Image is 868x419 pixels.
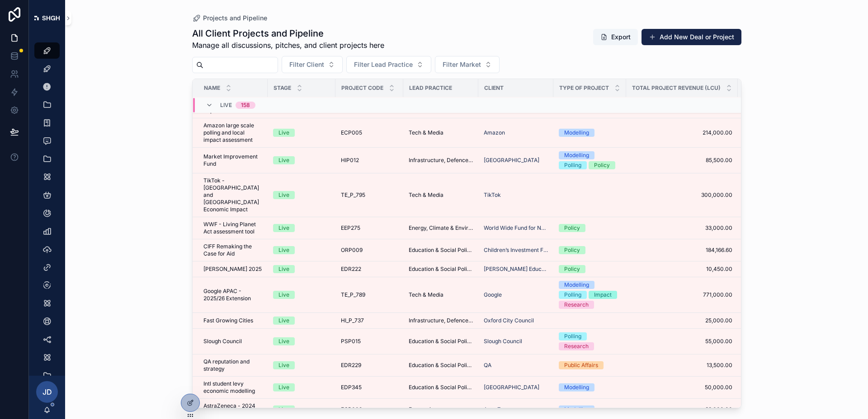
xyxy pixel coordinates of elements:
[484,191,548,199] a: TikTok
[632,247,732,254] a: 184,166.60
[409,338,473,345] span: Education & Social Policy
[484,291,548,298] a: Google
[341,362,361,369] span: EDR229
[203,177,262,213] span: TikTok - [GEOGRAPHIC_DATA] and [GEOGRAPHIC_DATA] Economic Impact
[273,191,330,199] a: Live
[559,84,609,92] span: Type of Project
[203,380,262,395] a: Intl student levy economic modelling
[484,362,491,369] a: QA
[632,265,732,273] a: 10,450.00
[203,14,267,23] span: Projects and Pipeline
[278,191,289,199] div: Live
[409,317,473,324] a: Infrastructure, Defence, Industrial, Transport
[278,383,289,391] div: Live
[484,265,548,273] a: [PERSON_NAME] Education Limited
[642,29,741,45] a: Add New Deal or Project
[273,361,330,369] a: Live
[203,317,262,324] a: Fast Growing Cities
[409,265,473,273] span: Education & Social Policy
[204,84,220,92] span: Name
[341,384,362,391] span: EDP345
[341,224,398,232] a: EEP275
[484,406,517,413] span: AstraZeneca
[203,402,262,417] a: AstraZeneca - 2024 impact report
[273,129,330,137] a: Live
[484,384,539,391] a: [GEOGRAPHIC_DATA]
[278,156,289,164] div: Live
[220,102,232,109] span: Live
[409,362,473,369] a: Education & Social Policy
[564,405,589,414] div: Modelling
[559,129,621,137] a: Modelling
[564,342,589,350] div: Research
[484,157,539,164] a: [GEOGRAPHIC_DATA]
[278,129,289,137] div: Live
[632,338,732,345] a: 55,000.00
[409,224,473,232] a: Energy, Climate & Environment
[341,265,361,273] span: EDR222
[29,36,65,376] div: scrollable content
[632,362,732,369] a: 13,500.00
[278,361,289,369] div: Live
[278,337,289,345] div: Live
[632,157,732,164] span: 85,500.00
[484,157,548,164] a: [GEOGRAPHIC_DATA]
[203,317,253,324] span: Fast Growing Cities
[278,405,289,414] div: Live
[341,157,398,164] a: HIP012
[203,265,262,273] a: [PERSON_NAME] 2025
[484,338,522,345] a: Slough Council
[341,317,398,324] a: HI_P_737
[484,84,504,92] span: Client
[632,291,732,298] a: 771,000.00
[409,384,473,391] a: Education & Social Policy
[484,224,548,232] a: World Wide Fund for Nature Inc.
[273,383,330,391] a: Live
[409,84,452,92] span: Lead Practice
[289,60,324,69] span: Filter Client
[564,224,580,232] div: Policy
[632,384,732,391] a: 50,000.00
[273,156,330,164] a: Live
[341,338,398,345] a: PSP015
[192,40,384,51] span: Manage all discussions, pitches, and client projects here
[484,191,501,199] span: TikTok
[632,406,732,413] a: 93,000.00
[203,243,262,257] a: CIFF Remaking the Case for Aid
[559,151,621,169] a: ModellingPollingPolicy
[346,56,431,73] button: Select Button
[34,16,60,20] img: App logo
[484,247,548,254] span: Children’s Investment Fund Foundation ([GEOGRAPHIC_DATA])
[341,406,398,413] a: ECP002
[278,265,289,273] div: Live
[341,317,364,324] span: HI_P_737
[559,332,621,350] a: PollingResearch
[484,291,502,298] a: Google
[203,221,262,235] span: WWF - Living Planet Act assessment tool
[409,406,437,413] span: Economics
[484,317,534,324] span: Oxford City Council
[341,247,363,254] span: ORP009
[409,157,473,164] a: Infrastructure, Defence, Industrial, Transport
[409,291,473,298] a: Tech & Media
[42,386,52,397] span: JD
[484,129,505,136] a: Amazon
[273,246,330,254] a: Live
[203,122,262,144] span: Amazon large scale polling and local impact assessment
[278,224,289,232] div: Live
[559,361,621,369] a: Public Affairs
[273,405,330,414] a: Live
